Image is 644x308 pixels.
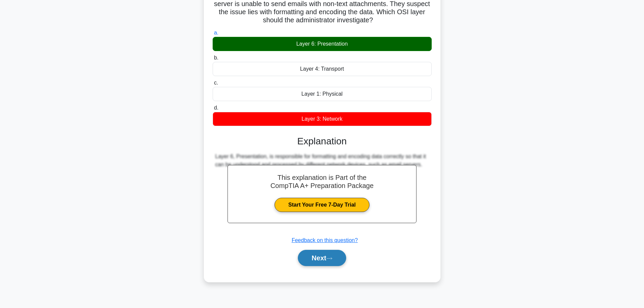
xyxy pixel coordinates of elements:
div: Layer 3: Network [213,112,432,126]
span: b. [214,55,218,61]
div: Layer 6, Presentation, is responsible for formatting and encoding data correctly so that it can b... [215,152,429,169]
span: a. [214,30,218,35]
div: Layer 6: Presentation [213,37,432,51]
h3: Explanation [217,136,428,147]
div: Layer 1: Physical [213,87,432,101]
span: d. [214,105,218,111]
button: Next [298,250,346,266]
div: Layer 4: Transport [213,62,432,76]
span: c. [214,80,218,86]
a: Feedback on this question? [292,237,358,243]
a: Start Your Free 7-Day Trial [275,198,369,212]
